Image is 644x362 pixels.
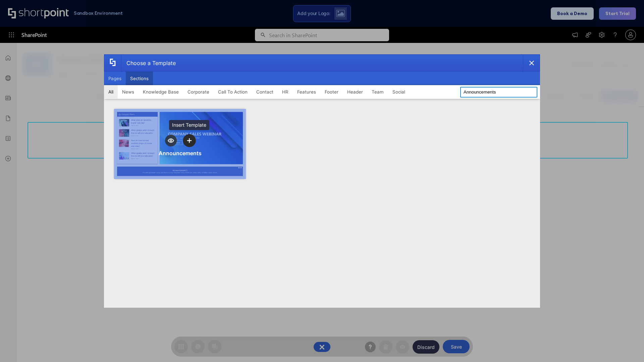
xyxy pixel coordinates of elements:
[293,85,320,99] button: Features
[367,85,388,99] button: Team
[460,87,537,98] input: Search
[121,55,176,71] div: Choose a Template
[278,85,293,99] button: HR
[214,85,252,99] button: Call To Action
[104,85,118,99] button: All
[320,85,343,99] button: Footer
[610,330,644,362] iframe: Chat Widget
[126,72,153,85] button: Sections
[252,85,278,99] button: Contact
[388,85,410,99] button: Social
[104,54,540,308] div: template selector
[104,72,126,85] button: Pages
[343,85,367,99] button: Header
[118,85,139,99] button: News
[183,85,214,99] button: Corporate
[139,85,183,99] button: Knowledge Base
[159,150,202,157] div: Announcements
